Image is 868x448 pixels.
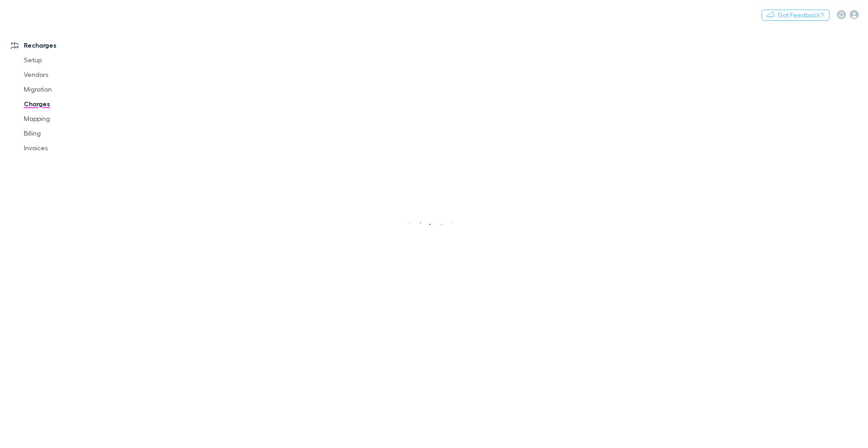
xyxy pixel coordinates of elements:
[15,97,117,111] a: Charges
[15,111,117,126] a: Mapping
[15,141,117,155] a: Invoices
[2,38,117,53] a: Recharges
[15,126,117,141] a: Billing
[762,10,829,21] button: Got Feedback?
[15,67,117,82] a: Vendors
[15,53,117,67] a: Setup
[15,82,117,97] a: Migration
